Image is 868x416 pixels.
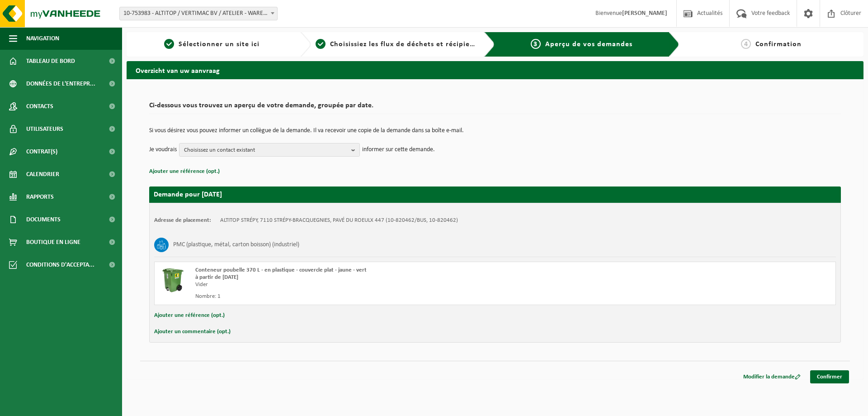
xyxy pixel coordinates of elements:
[26,163,59,186] span: Calendrier
[330,41,481,48] span: Choisissiez les flux de déchets et récipients
[741,39,751,49] span: 4
[154,191,222,198] strong: Demande pour [DATE]
[316,39,325,49] span: 2
[179,41,259,48] span: Sélectionner un site ici
[159,267,186,294] img: WB-0370-HPE-GN-50.png
[149,102,841,114] h2: Ci-dessous vous trouvez un aperçu de votre demande, groupée par date.
[362,143,435,157] p: informer sur cette demande.
[26,186,54,208] span: Rapports
[154,217,211,223] strong: Adresse de placement:
[755,41,802,48] span: Confirmation
[154,326,231,338] button: Ajouter un commentaire (opt.)
[195,267,367,273] span: Conteneur poubelle 370 L - en plastique - couvercle plat - jaune - vert
[149,143,177,157] p: Je voudrais
[195,274,238,280] strong: à partir de [DATE]
[120,7,277,20] span: 10-753983 - ALTITOP / VERTIMAC BV / ATELIER - WAREGEM
[131,39,293,50] a: 1Sélectionner un site ici
[26,208,61,231] span: Documents
[26,95,53,118] span: Contacts
[149,166,220,177] button: Ajouter une référence (opt.)
[26,50,75,72] span: Tableau de bord
[195,293,531,300] div: Nombre: 1
[26,140,57,163] span: Contrat(s)
[195,281,531,288] div: Vider
[127,61,863,79] h2: Overzicht van uw aanvraag
[26,231,80,253] span: Boutique en ligne
[26,27,59,50] span: Navigation
[26,118,63,140] span: Utilisateurs
[164,39,174,49] span: 1
[26,72,95,95] span: Données de l'entrepr...
[220,217,458,224] td: ALTITOP STRÉPY, 7110 STRÉPY-BRACQUEGNIES, PAVÉ DU ROEULX 447 (10-820462/BUS, 10-820462)
[736,370,807,383] a: Modifier la demande
[26,253,94,276] span: Conditions d'accepta...
[545,41,632,48] span: Aperçu de vos demandes
[173,238,299,252] h3: PMC (plastique, métal, carton boisson) (industriel)
[531,39,541,49] span: 3
[149,128,841,134] p: Si vous désirez vous pouvez informer un collègue de la demande. Il va recevoir une copie de la de...
[810,370,849,383] a: Confirmer
[179,143,360,157] button: Choisissez un contact existant
[119,7,278,20] span: 10-753983 - ALTITOP / VERTIMAC BV / ATELIER - WAREGEM
[154,310,225,321] button: Ajouter une référence (opt.)
[316,39,477,50] a: 2Choisissiez les flux de déchets et récipients
[622,10,667,17] strong: [PERSON_NAME]
[184,143,348,157] span: Choisissez un contact existant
